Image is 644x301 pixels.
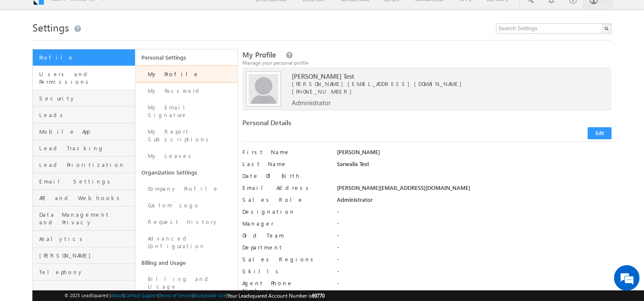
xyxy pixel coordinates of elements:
span: Data Management and Privacy [39,211,133,226]
a: Personal Settings [135,49,238,66]
label: Date Of Birth [242,172,328,180]
span: Administrator [292,99,331,106]
span: © 2025 LeadSquared | | | | | [64,292,325,300]
span: Users and Permissions [39,70,133,86]
div: [PERSON_NAME] [337,148,612,160]
span: Leads [39,111,133,119]
label: Skills [242,267,328,275]
a: Users and Permissions [33,66,135,90]
a: Billing and Usage [135,271,238,295]
a: Email Settings [33,173,135,190]
a: My Password [135,83,238,99]
label: Designation [242,208,328,215]
span: Email Settings [39,178,133,185]
a: API and Webhooks [33,190,135,206]
a: Acceptable Use [194,292,226,298]
div: Sarwalia Test [337,160,612,172]
a: Billing and Usage [135,255,238,271]
a: About [111,292,123,298]
a: [PERSON_NAME] [33,247,135,264]
button: Edit [588,127,612,139]
a: Data Management and Privacy [33,206,135,231]
span: My Profile [242,50,276,60]
a: Analytics [33,231,135,247]
a: My Leaves [135,148,238,164]
label: Department [242,244,328,251]
label: Old Team [242,232,328,239]
div: - [337,208,612,220]
span: Lead Prioritization [39,161,133,169]
a: Security [33,90,135,107]
a: Mobile App [33,123,135,140]
span: Profile [39,54,133,61]
a: Profile [33,49,135,66]
a: Lead Tracking [33,140,135,157]
a: Custom Logo [135,197,238,214]
a: Request History [135,214,238,230]
input: Search Settings [496,23,612,34]
a: My Report Subscriptions [135,123,238,148]
span: [PHONE_NUMBER] [292,88,356,95]
div: - [337,255,612,267]
div: [PERSON_NAME][EMAIL_ADDRESS][DOMAIN_NAME] [337,184,612,196]
a: Advanced Configuration [135,230,238,255]
span: Telephony [39,268,133,276]
label: Sales Role [242,196,328,204]
a: Terms of Service [159,292,193,298]
a: My Profile [135,66,238,83]
div: - [337,232,612,244]
a: Leads [33,107,135,123]
span: Security [39,95,133,102]
span: Lead Tracking [39,144,133,152]
div: - [337,267,612,279]
label: Last Name [242,160,328,168]
label: Email Address [242,184,328,192]
span: [PERSON_NAME][EMAIL_ADDRESS][DOMAIN_NAME] [292,80,587,88]
span: Your Leadsquared Account Number is [227,292,325,299]
div: Personal Details [242,119,422,131]
span: 69770 [312,292,325,299]
span: API and Webhooks [39,194,133,202]
label: Manager [242,220,328,227]
a: Telephony [33,264,135,281]
span: Mobile App [39,128,133,135]
a: Lead Prioritization [33,157,135,173]
div: Manage your personal profile [242,59,612,67]
label: First Name [242,148,328,156]
label: Sales Regions [242,255,328,263]
span: [PERSON_NAME] [39,252,133,259]
span: [PERSON_NAME] Test [292,72,587,80]
div: - [337,279,612,291]
a: My Email Signature [135,99,238,123]
a: Contact Support [124,292,158,298]
div: - [337,220,612,232]
div: Administrator [337,196,612,208]
span: Analytics [39,235,133,243]
label: Agent Phone Numbers [242,279,328,295]
a: Organization Settings [135,164,238,181]
a: Company Profile [135,181,238,197]
span: Settings [32,20,69,34]
div: - [337,244,612,255]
